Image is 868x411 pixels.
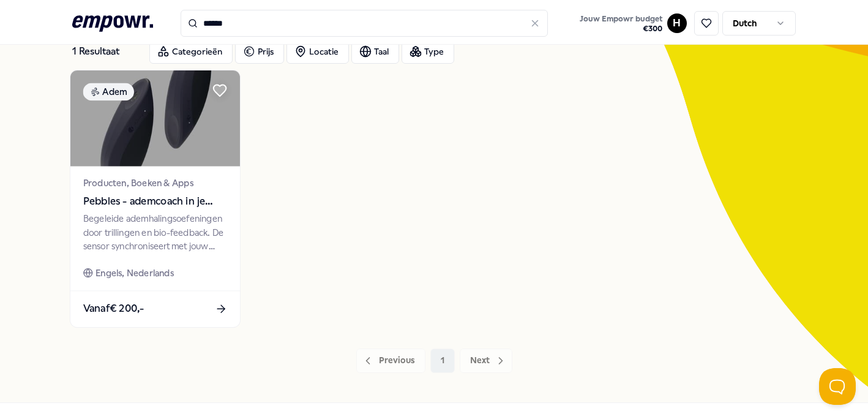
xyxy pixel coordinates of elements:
[70,70,241,328] a: package imageAdemProducten, Boeken & AppsPebbles - ademcoach in je handenBegeleide ademhalingsoef...
[149,39,233,64] button: Categorieën
[83,301,144,317] span: Vanaf € 200,-
[580,14,662,24] span: Jouw Empowr budget
[575,10,667,36] a: Jouw Empowr budget€300
[580,24,662,34] span: € 300
[83,176,228,190] span: Producten, Boeken & Apps
[70,70,240,167] img: package image
[819,368,856,405] iframe: Help Scout Beacon - Open
[667,13,687,33] button: H
[235,39,284,64] button: Prijs
[286,39,349,64] button: Locatie
[402,39,454,64] button: Type
[95,266,174,280] span: Engels, Nederlands
[83,83,134,100] div: Adem
[83,211,228,254] div: Begeleide ademhalingsoefeningen door trillingen en bio-feedback. De sensor synchroniseert met jou...
[351,39,399,64] button: Taal
[83,193,228,209] span: Pebbles - ademcoach in je handen
[577,12,665,36] button: Jouw Empowr budget€300
[181,10,548,37] input: Search for products, categories or subcategories
[72,39,140,64] div: 1 Resultaat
